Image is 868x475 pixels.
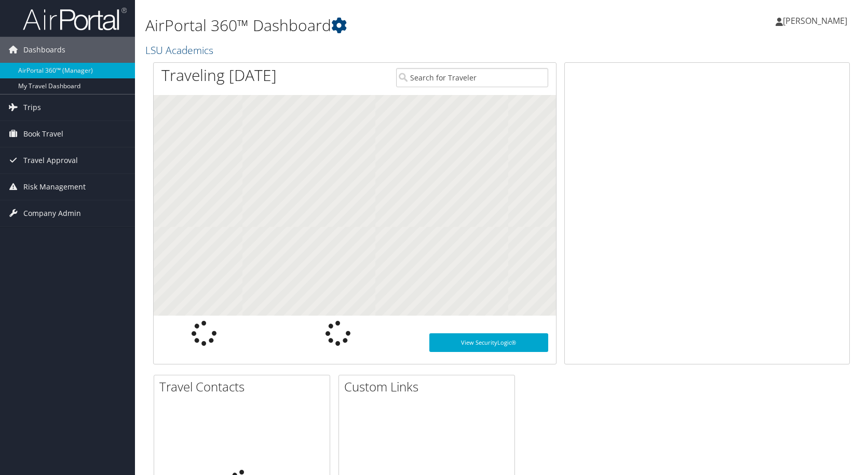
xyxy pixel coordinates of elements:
[429,333,548,352] a: View SecurityLogic®
[145,43,216,57] a: LSU Academics
[23,121,63,147] span: Book Travel
[23,174,86,200] span: Risk Management
[396,68,548,87] input: Search for Traveler
[23,37,65,63] span: Dashboards
[23,147,78,173] span: Travel Approval
[159,378,330,396] h2: Travel Contacts
[145,15,620,36] h1: AirPortal 360™ Dashboard
[783,15,847,26] span: [PERSON_NAME]
[344,378,514,396] h2: Custom Links
[23,7,127,31] img: airportal-logo.png
[23,200,81,226] span: Company Admin
[23,94,41,120] span: Trips
[161,64,277,86] h1: Traveling [DATE]
[776,5,858,36] a: [PERSON_NAME]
